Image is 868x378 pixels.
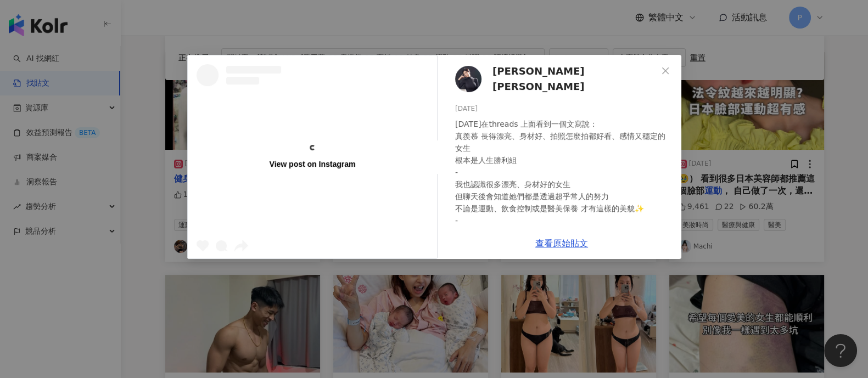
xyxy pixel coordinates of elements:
[455,118,673,323] div: [DATE]在threads 上面看到一個文寫說： 真羨慕 長得漂亮、身材好、拍照怎麼拍都好看、感情又穩定的女生 根本是人生勝利組 - 我也認識很多漂亮、身材好的女生 但聊天後會知道她們都是透過...
[455,104,673,114] div: [DATE]
[188,55,437,258] a: View post on Instagram
[535,238,588,249] a: 查看原始貼文
[661,66,670,75] span: close
[492,64,657,95] span: [PERSON_NAME] [PERSON_NAME]
[455,64,657,95] a: KOL Avatar[PERSON_NAME] [PERSON_NAME]
[455,66,481,92] img: KOL Avatar
[269,159,355,169] div: View post on Instagram
[654,60,676,82] button: Close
